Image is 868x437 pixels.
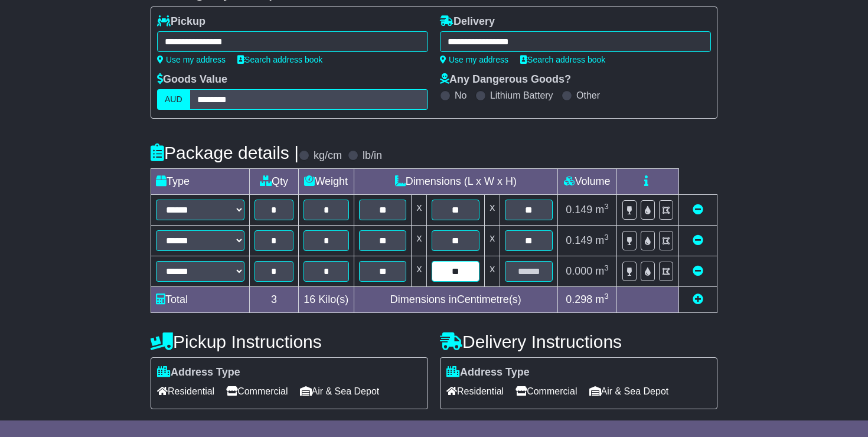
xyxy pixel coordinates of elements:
[157,366,240,379] label: Address Type
[157,73,227,86] label: Goods Value
[237,55,322,64] a: Search address book
[151,287,250,313] td: Total
[298,287,354,313] td: Kilo(s)
[157,55,226,64] a: Use my address
[604,233,609,242] sup: 3
[595,293,609,305] span: m
[314,149,342,162] label: kg/cm
[604,292,609,301] sup: 3
[412,226,427,256] td: x
[151,169,250,195] td: Type
[412,195,427,226] td: x
[693,265,703,277] a: Remove this item
[440,332,717,351] h4: Delivery Instructions
[566,265,592,277] span: 0.000
[446,366,530,379] label: Address Type
[157,382,214,400] span: Residential
[412,256,427,287] td: x
[595,234,609,246] span: m
[520,55,605,64] a: Search address book
[304,293,315,305] span: 16
[485,226,500,256] td: x
[595,265,609,277] span: m
[298,169,354,195] td: Weight
[557,169,616,195] td: Volume
[446,382,504,400] span: Residential
[157,89,190,110] label: AUD
[485,195,500,226] td: x
[354,169,557,195] td: Dimensions (L x W x H)
[250,287,299,313] td: 3
[455,90,466,101] label: No
[604,263,609,272] sup: 3
[440,73,571,86] label: Any Dangerous Goods?
[354,287,557,313] td: Dimensions in Centimetre(s)
[566,234,592,246] span: 0.149
[515,382,577,400] span: Commercial
[300,382,380,400] span: Air & Sea Depot
[440,15,495,28] label: Delivery
[604,202,609,211] sup: 3
[226,382,288,400] span: Commercial
[151,143,299,162] h4: Package details |
[363,149,382,162] label: lb/in
[490,90,553,101] label: Lithium Battery
[576,90,600,101] label: Other
[250,169,299,195] td: Qty
[693,293,703,305] a: Add new item
[566,204,592,216] span: 0.149
[151,332,428,351] h4: Pickup Instructions
[566,293,592,305] span: 0.298
[595,204,609,216] span: m
[157,15,205,28] label: Pickup
[485,256,500,287] td: x
[693,204,703,216] a: Remove this item
[440,55,508,64] a: Use my address
[589,382,669,400] span: Air & Sea Depot
[693,234,703,246] a: Remove this item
